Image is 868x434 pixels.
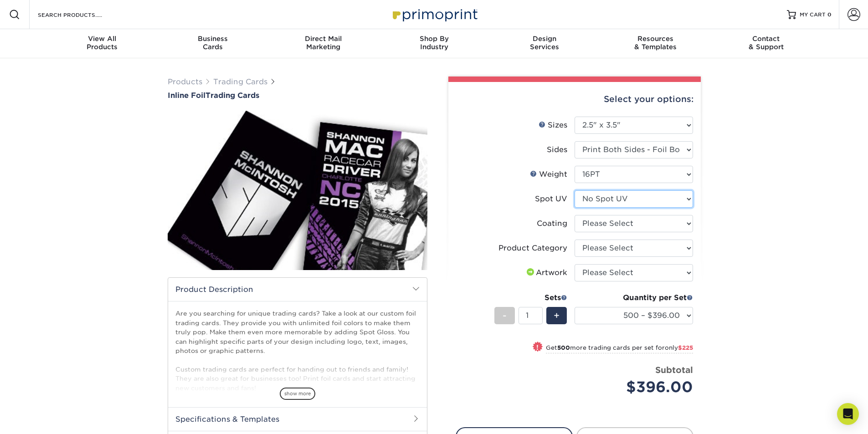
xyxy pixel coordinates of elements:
div: Sides [547,144,567,155]
span: ! [536,342,539,352]
a: Resources& Templates [600,29,711,58]
span: Business [157,35,268,43]
span: View All [47,35,158,43]
span: + [554,309,560,322]
div: & Support [711,35,822,51]
strong: Subtotal [655,365,693,375]
a: Contact& Support [711,29,822,58]
div: Marketing [268,35,379,51]
p: Are you searching for unique trading cards? Take a look at our custom foil trading cards. They pr... [175,309,420,393]
h1: Trading Cards [168,91,427,100]
a: BusinessCards [157,29,268,58]
div: Select your options: [456,82,693,117]
div: Weight [530,169,567,180]
div: Quantity per Set [575,292,693,303]
a: View AllProducts [47,29,158,58]
span: only [665,344,693,351]
span: show more [280,388,315,400]
div: Product Category [498,243,567,254]
img: Primoprint [389,5,480,24]
h2: Specifications & Templates [168,407,427,431]
div: Spot UV [535,194,567,204]
div: Sizes [539,120,567,131]
h2: Product Description [168,278,427,301]
div: Sets [494,292,567,303]
strong: 500 [557,344,570,351]
span: Direct Mail [268,35,379,43]
div: Artwork [525,267,567,278]
input: SEARCH PRODUCTS..... [37,9,126,20]
div: Cards [157,35,268,51]
a: Products [168,77,202,86]
span: Resources [600,35,711,43]
span: Inline Foil [168,91,205,100]
a: Shop ByIndustry [379,29,489,58]
span: - [503,309,507,322]
span: 0 [827,11,832,18]
div: Industry [379,35,489,51]
span: $225 [678,344,693,351]
small: Get more trading cards per set for [546,344,693,353]
a: Trading Cards [213,77,267,86]
div: Open Intercom Messenger [837,403,859,425]
div: $396.00 [581,376,693,398]
img: Inline Foil 01 [168,101,427,280]
span: Contact [711,35,822,43]
div: & Templates [600,35,711,51]
span: Shop By [379,35,489,43]
div: Products [47,35,158,51]
span: Design [489,35,600,43]
span: MY CART [800,11,826,19]
a: Inline FoilTrading Cards [168,91,427,100]
div: Coating [537,218,567,229]
div: Services [489,35,600,51]
a: Direct MailMarketing [268,29,379,58]
a: DesignServices [489,29,600,58]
